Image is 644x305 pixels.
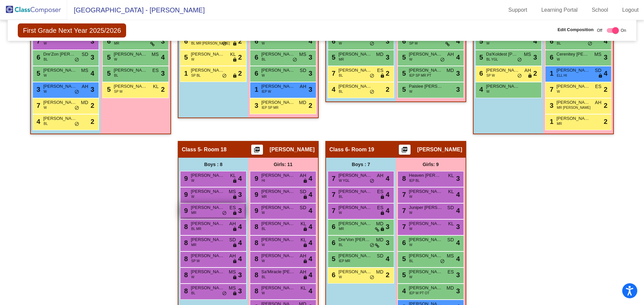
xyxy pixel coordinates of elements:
[533,36,537,46] span: 4
[338,236,372,243] span: Dre'Von [PERSON_NAME]
[43,51,77,58] span: Dre'Zon [PERSON_NAME]
[292,57,297,63] span: do_not_disturb_alt
[409,89,412,94] span: W
[238,189,242,200] span: 3
[370,178,374,184] span: do_not_disturb_alt
[230,172,236,179] span: KL
[478,86,483,93] span: 4
[161,36,165,46] span: 3
[81,99,88,106] span: MD
[44,89,47,94] span: W
[486,67,520,74] span: [PERSON_NAME]
[440,57,445,63] span: do_not_disturb_alt
[91,68,94,78] span: 4
[604,117,607,127] span: 2
[253,175,258,182] span: 9
[548,102,553,109] span: 3
[35,86,40,93] span: 3
[309,222,312,232] span: 4
[191,220,224,227] span: [PERSON_NAME]
[486,83,520,90] span: [PERSON_NAME]
[339,210,342,215] span: W
[105,37,111,45] span: 6
[300,67,306,74] span: SD
[478,37,483,45] span: 5
[447,204,454,211] span: SD
[238,173,242,183] span: 4
[339,194,343,199] span: BL
[376,51,383,58] span: MD
[43,115,77,122] span: [PERSON_NAME]
[557,121,562,126] span: MR
[182,146,201,153] span: Class 5
[300,83,306,90] span: AH
[262,73,265,78] span: W
[191,226,201,231] span: BL MR
[261,172,295,179] span: [PERSON_NAME] [PERSON_NAME]
[557,105,591,110] span: MR [PERSON_NAME]
[191,41,230,46] span: BL MR [PERSON_NAME]
[557,41,561,46] span: BL
[528,73,532,79] span: lock
[300,172,306,179] span: AH
[44,57,48,62] span: BL
[222,41,227,47] span: do_not_disturb_alt
[303,178,308,184] span: lock
[417,146,462,153] span: [PERSON_NAME]
[44,121,48,126] span: BL
[300,188,306,195] span: SD
[261,67,295,74] span: [PERSON_NAME]
[594,51,601,58] span: MS
[486,73,495,78] span: SP W
[229,188,236,195] span: MS
[191,236,224,243] span: [PERSON_NAME]
[182,223,188,230] span: 8
[238,222,242,232] span: 4
[533,68,537,78] span: 2
[525,67,531,74] span: AH
[380,195,385,200] span: lock
[238,52,242,62] span: 2
[456,189,460,200] span: 4
[447,236,454,243] span: SD
[386,206,389,216] span: 4
[478,54,483,61] span: 5
[261,220,295,227] span: [PERSON_NAME]
[339,41,342,46] span: W
[595,83,601,90] span: ES
[191,51,224,58] span: [PERSON_NAME] [PERSON_NAME]
[409,83,442,90] span: Paislee [PERSON_NAME]
[303,227,308,232] span: lock
[309,52,312,62] span: 3
[456,36,460,46] span: 4
[191,73,201,78] span: SP BL
[114,51,147,58] span: [PERSON_NAME]
[448,220,454,227] span: KL
[536,5,583,15] a: Learning Portal
[114,67,147,74] span: [PERSON_NAME]
[598,73,603,79] span: lock
[330,37,335,45] span: 6
[448,172,454,179] span: KL
[35,54,40,61] span: 6
[409,204,442,211] span: Juniper [PERSON_NAME]
[595,67,601,74] span: SD
[396,158,466,171] div: Girls: 9
[91,36,94,46] span: 3
[533,52,537,62] span: 3
[329,146,348,153] span: Class 6
[486,41,489,46] span: W
[82,51,88,58] span: SD
[303,195,308,200] span: lock
[339,73,343,78] span: BL
[91,117,94,127] span: 2
[339,57,344,62] span: MR
[377,67,383,74] span: ES
[409,210,412,215] span: W
[253,70,258,77] span: 6
[330,191,335,198] span: 7
[43,83,77,90] span: [PERSON_NAME]
[182,70,188,77] span: 1
[74,89,79,95] span: do_not_disturb_alt
[486,51,520,58] span: Da'Koldest [PERSON_NAME]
